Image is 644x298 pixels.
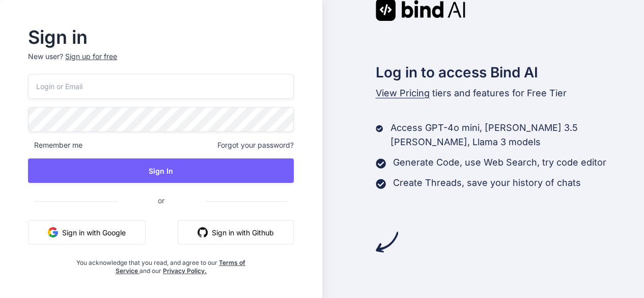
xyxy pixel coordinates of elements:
a: Terms of Service [116,259,246,275]
p: Generate Code, use Web Search, try code editor [393,155,606,170]
img: arrow [376,231,398,253]
div: Sign up for free [65,51,117,62]
button: Sign in with Github [178,220,294,245]
p: New user? [28,51,294,74]
h2: Sign in [28,29,294,45]
span: View Pricing [376,88,430,98]
span: Remember me [28,140,82,150]
button: Sign in with Google [28,220,146,245]
div: You acknowledge that you read, and agree to our and our [72,253,249,275]
img: google [48,227,58,237]
a: Privacy Policy. [163,267,207,275]
input: Login or Email [28,74,294,99]
span: Forgot your password? [217,140,294,150]
img: github [198,227,208,237]
p: Create Threads, save your history of chats [393,176,581,190]
button: Sign In [28,158,294,183]
span: or [117,188,205,213]
p: Access GPT-4o mini, [PERSON_NAME] 3.5 [PERSON_NAME], Llama 3 models [390,121,644,149]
